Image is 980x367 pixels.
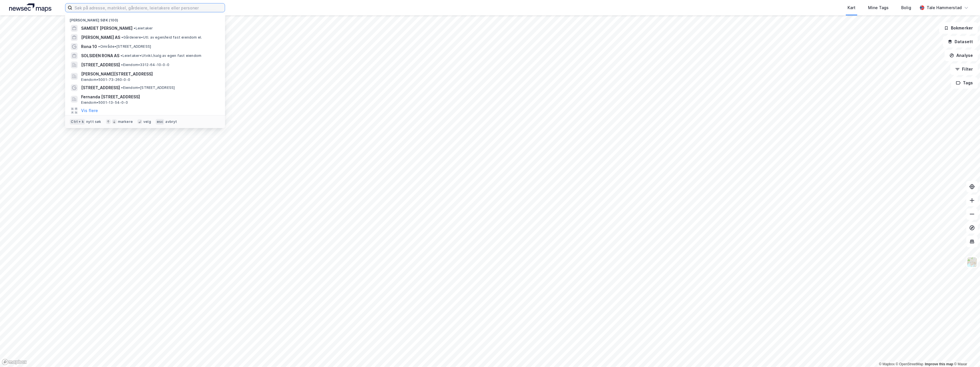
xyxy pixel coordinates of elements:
span: [PERSON_NAME] AS [81,34,120,41]
a: Mapbox homepage [2,359,27,365]
span: Fernanda [STREET_ADDRESS] [81,93,218,100]
span: Område • [STREET_ADDRESS] [98,44,151,49]
div: nytt søk [86,119,101,124]
span: Eiendom • 5001-13-54-0-0 [81,100,128,105]
span: Leietaker • Utvikl./salg av egen fast eiendom [121,53,201,58]
span: Leietaker [134,26,153,31]
span: SOLSIDEN RONA AS [81,52,119,59]
div: Bolig [901,4,911,11]
div: Mine Tags [868,4,889,11]
button: Filter [950,63,978,75]
img: Z [967,257,977,268]
button: Datasett [943,36,978,47]
span: Gårdeiere • Utl. av egen/leid fast eiendom el. [121,35,202,40]
img: logo.a4113a55bc3d86da70a041830d287a7e.svg [9,3,51,12]
span: Eiendom • 3312-64-10-0-0 [121,63,169,67]
span: • [134,26,135,30]
span: • [121,63,123,67]
div: Kontrollprogram for chat [951,340,980,367]
div: Kart [848,4,856,11]
span: SAMEIET [PERSON_NAME] [81,25,132,32]
span: • [98,44,100,49]
button: Analyse [945,50,978,61]
div: Ctrl + k [70,119,85,125]
span: [PERSON_NAME][STREET_ADDRESS] [81,71,218,77]
span: [STREET_ADDRESS] [81,61,120,68]
div: Tale Hammerstad [927,4,962,11]
button: Tags [951,77,978,89]
button: Bokmerker [939,22,978,34]
span: Rona 10 [81,43,97,50]
div: avbryt [165,119,177,124]
span: • [121,85,123,90]
a: Improve this map [925,362,953,366]
span: Eiendom • [STREET_ADDRESS] [121,85,175,90]
a: Mapbox [879,362,895,366]
div: velg [143,119,151,124]
iframe: Chat Widget [951,340,980,367]
span: • [121,35,123,39]
button: Vis flere [81,107,98,114]
div: esc [156,119,164,125]
span: Eiendom • 5001-73-260-0-0 [81,77,130,82]
a: OpenStreetMap [896,362,923,366]
span: • [121,53,122,58]
input: Søk på adresse, matrikkel, gårdeiere, leietakere eller personer [72,3,225,12]
span: [STREET_ADDRESS] [81,84,120,91]
div: markere [118,119,133,124]
div: [PERSON_NAME] søk (100) [65,13,225,24]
